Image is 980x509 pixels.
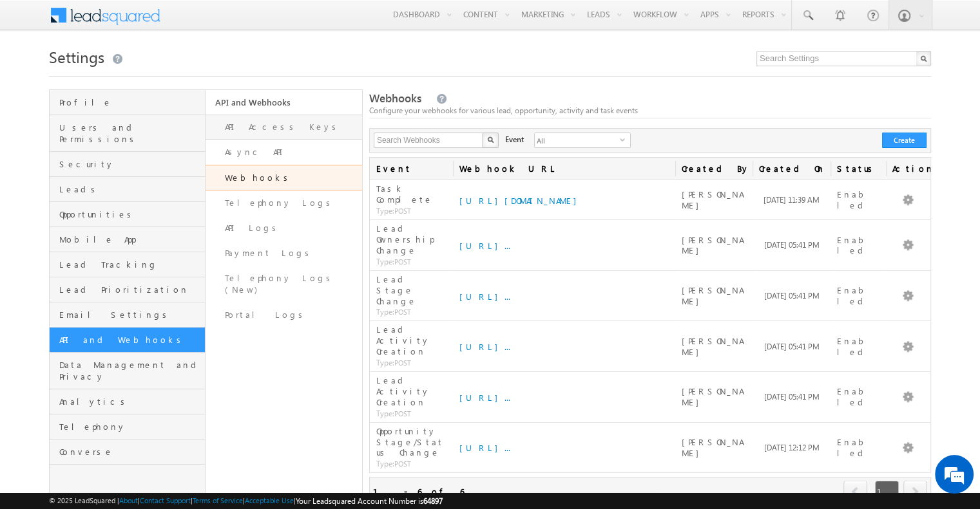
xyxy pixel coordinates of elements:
[245,496,294,504] a: Acceptable Use
[206,165,361,190] a: Webhooks
[682,234,742,256] span: [PERSON_NAME]
[50,414,205,440] a: Telephony
[206,266,361,302] a: Telephony Logs (New)
[423,496,443,506] span: 64897
[376,308,411,316] span: POST
[376,459,394,468] span: Type:
[50,115,205,152] a: Users and Permissions
[882,133,927,148] button: Create
[837,284,870,306] span: Enabled
[837,234,870,256] span: Enabled
[376,358,411,367] span: POST
[459,291,510,302] a: [URL]...
[376,207,411,215] span: POST
[59,421,202,432] span: Telephony
[50,277,205,302] a: Lead Prioritization
[459,195,583,206] a: [URL][DOMAIN_NAME]
[49,495,443,507] span: © 2025 LeadSquared | | | | |
[59,158,202,170] span: Security
[764,342,820,351] span: [DATE] 05:41 PM
[764,195,820,205] span: [DATE] 11:39 AM
[59,259,202,270] span: Lead Tracking
[59,396,202,407] span: Analytics
[376,425,444,458] span: Opportunity Stage/Status Change
[376,183,433,205] span: Task Complete
[50,177,205,202] a: Leads
[119,496,138,504] a: About
[50,440,205,465] a: Converse
[50,252,205,277] a: Lead Tracking
[453,158,675,180] a: Webhook URL
[682,385,742,407] span: [PERSON_NAME]
[886,158,930,180] span: Actions
[50,152,205,177] a: Security
[535,133,620,147] span: All
[376,257,394,266] span: Type:
[764,240,820,250] span: [DATE] 05:41 PM
[376,409,394,418] span: Type:
[459,240,510,251] a: [URL]...
[140,496,191,504] a: Contact Support
[487,136,494,143] img: Search
[50,302,205,328] a: Email Settings
[50,227,205,252] a: Mobile App
[682,284,742,306] span: [PERSON_NAME]
[837,436,870,458] span: Enabled
[682,436,742,458] span: [PERSON_NAME]
[50,353,205,389] a: Data Management and Privacy
[843,482,868,503] a: prev
[206,302,361,328] a: Portal Logs
[903,482,927,503] a: next
[59,334,202,346] span: API and Webhooks
[369,91,421,106] span: Webhooks
[59,122,202,145] span: Users and Permissions
[376,409,411,418] span: POST
[459,392,510,403] a: [URL]...
[459,341,510,352] a: [URL]...
[376,324,430,356] span: Lead Activity Creation
[753,158,831,180] a: Created On(sorted descending)
[59,309,202,320] span: Email Settings
[50,90,205,115] a: Profile
[370,158,453,180] a: Event
[59,284,202,295] span: Lead Prioritization
[59,97,202,108] span: Profile
[206,90,361,115] a: API and Webhooks
[903,481,927,503] span: next
[59,183,202,195] span: Leads
[875,481,899,503] span: 1
[682,189,742,210] span: [PERSON_NAME]
[59,446,202,458] span: Converse
[296,496,443,506] span: Your Leadsquared Account Number is
[59,359,202,382] span: Data Management and Privacy
[193,496,243,504] a: Terms of Service
[206,241,361,266] a: Payment Logs
[376,206,394,216] span: Type:
[843,481,867,503] span: prev
[620,136,630,142] span: select
[376,358,394,367] span: Type:
[206,216,361,241] a: API Logs
[50,389,205,414] a: Analytics
[831,158,886,180] a: Status
[206,190,361,216] a: Telephony Logs
[764,392,820,402] span: [DATE] 05:41 PM
[376,375,430,407] span: Lead Activity Creation
[764,443,820,452] span: [DATE] 12:12 PM
[764,291,820,301] span: [DATE] 05:41 PM
[206,140,361,165] a: Async API
[206,115,361,140] a: API Access Keys
[682,335,742,357] span: [PERSON_NAME]
[505,134,524,145] span: Event
[825,165,836,175] span: (sorted descending)
[373,484,464,499] div: 1 - 6 of 6
[49,46,104,67] span: Settings
[675,158,753,180] a: Created By
[50,202,205,227] a: Opportunities
[59,234,202,245] span: Mobile App
[376,257,411,266] span: POST
[376,307,394,317] span: Type:
[376,273,417,306] span: Lead Stage Change
[50,328,205,353] a: API and Webhooks
[376,223,434,255] span: Lead Ownership Change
